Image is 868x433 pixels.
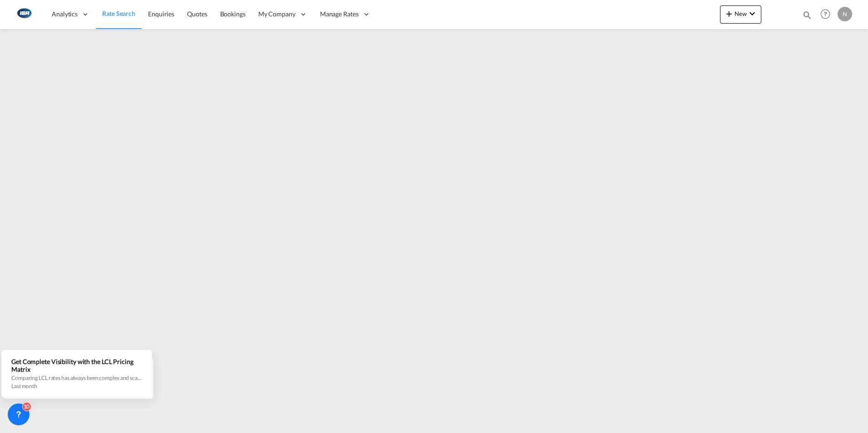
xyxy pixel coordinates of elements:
span: New [724,10,758,17]
button: icon-plus 400-fgNewicon-chevron-down [720,5,761,24]
div: icon-magnify [802,10,812,24]
div: Help [818,6,838,23]
md-icon: icon-magnify [802,10,812,20]
span: My Company [258,10,296,19]
div: N [838,7,852,21]
span: Quotes [187,10,207,18]
md-icon: icon-plus 400-fg [724,8,735,19]
span: Analytics [52,10,78,19]
span: Manage Rates [320,10,359,19]
span: Rate Search [102,10,135,17]
span: Bookings [220,10,246,18]
img: 1aa151c0c08011ec8d6f413816f9a227.png [14,4,34,25]
span: Enquiries [148,10,174,18]
span: Help [818,6,833,22]
md-icon: icon-chevron-down [747,8,758,19]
